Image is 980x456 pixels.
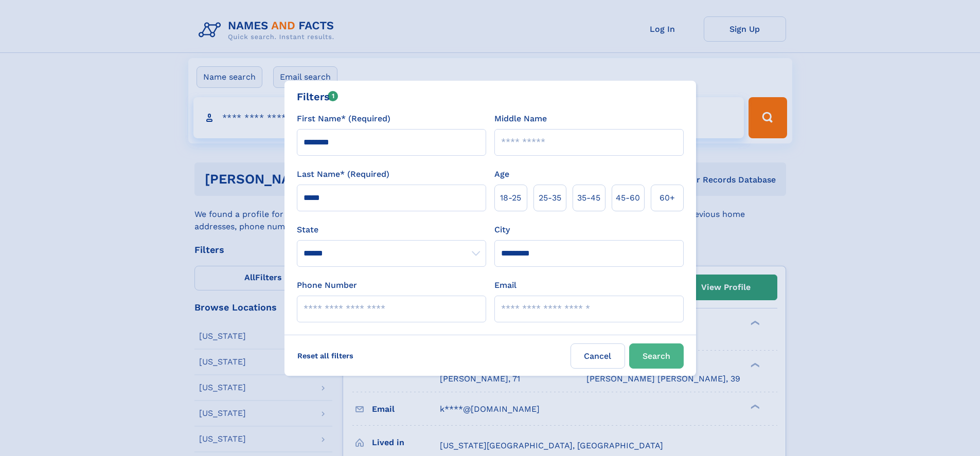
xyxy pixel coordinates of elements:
[539,192,561,204] span: 25‑35
[297,89,338,104] div: Filters
[571,343,625,369] label: Cancel
[297,113,390,125] label: First Name* (Required)
[297,168,389,180] label: Last Name* (Required)
[494,224,510,236] label: City
[297,279,357,291] label: Phone Number
[494,168,509,180] label: Age
[577,192,600,204] span: 35‑45
[660,192,675,204] span: 60+
[616,192,640,204] span: 45‑60
[494,279,516,291] label: Email
[494,113,547,125] label: Middle Name
[629,343,684,369] button: Search
[500,192,521,204] span: 18‑25
[297,224,486,236] label: State
[291,343,360,368] label: Reset all filters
